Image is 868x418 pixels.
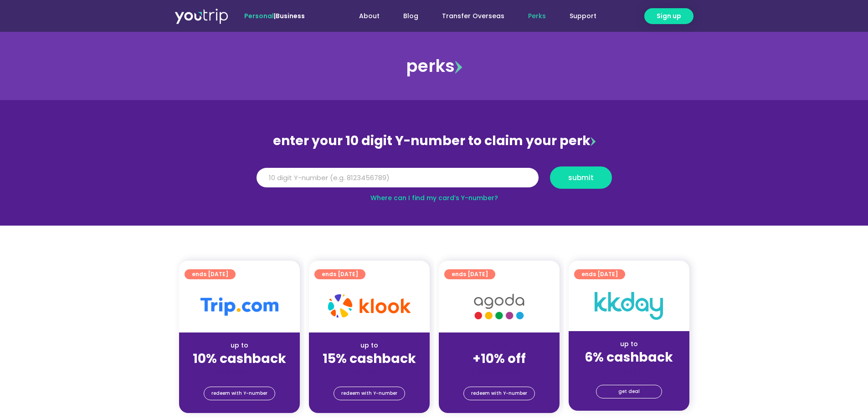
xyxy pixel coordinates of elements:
[329,8,608,25] nav: Menu
[192,269,228,279] span: ends [DATE]
[444,269,495,279] a: ends [DATE]
[244,11,305,20] span: |
[244,11,274,20] span: Personal
[558,8,608,25] a: Support
[257,168,539,188] input: 10 digit Y-number (e.g. 8123456789)
[323,350,416,368] strong: 15% cashback
[211,387,267,400] span: redeem with Y-number
[576,366,682,375] div: (for stays only)
[257,166,612,196] form: Y Number
[618,385,640,398] span: get deal
[550,166,612,189] button: submit
[568,174,594,181] span: submit
[186,367,293,377] div: (for stays only)
[452,269,488,279] span: ends [DATE]
[473,350,526,368] strong: +10% off
[204,387,275,400] a: redeem with Y-number
[276,11,305,20] a: Business
[596,385,662,398] a: get deal
[334,387,405,400] a: redeem with Y-number
[491,341,508,350] span: up to
[516,8,558,25] a: Perks
[314,269,365,279] a: ends [DATE]
[316,367,422,377] div: (for stays only)
[574,269,625,279] a: ends [DATE]
[193,350,286,368] strong: 10% cashback
[471,387,527,400] span: redeem with Y-number
[391,8,430,25] a: Blog
[185,269,236,279] a: ends [DATE]
[347,8,391,25] a: About
[316,341,422,350] div: up to
[585,348,673,366] strong: 6% cashback
[463,387,535,400] a: redeem with Y-number
[644,8,693,24] a: Sign up
[446,367,552,377] div: (for stays only)
[657,11,681,21] span: Sign up
[186,341,293,350] div: up to
[322,269,358,279] span: ends [DATE]
[581,269,618,279] span: ends [DATE]
[576,339,682,349] div: up to
[341,387,397,400] span: redeem with Y-number
[430,8,516,25] a: Transfer Overseas
[252,129,616,153] div: enter your 10 digit Y-number to claim your perk
[370,193,498,202] a: Where can I find my card’s Y-number?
